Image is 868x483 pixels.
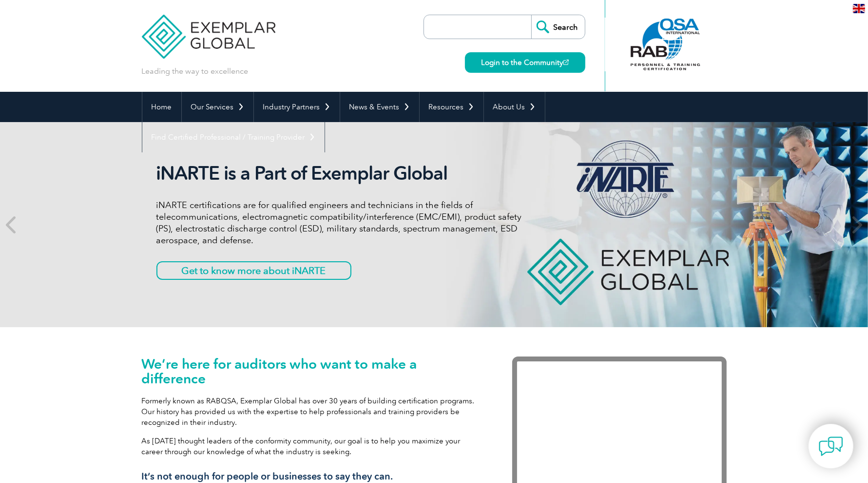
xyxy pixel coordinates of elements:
[484,92,545,122] a: About Us
[819,434,843,459] img: contact-chat.png
[156,199,522,246] p: iNARTE certifications are for qualified engineers and technicians in the fields of telecommunicat...
[142,357,483,386] h1: We’re here for auditors who want to make a difference
[254,92,340,122] a: Industry Partners
[142,122,325,152] a: Find Certified Professional / Training Provider
[563,60,569,65] img: open_square.png
[156,162,522,185] h2: iNARTE is a Part of Exemplar Global
[340,92,419,122] a: News & Events
[182,92,253,122] a: Our Services
[142,436,483,457] p: As [DATE] thought leaders of the conformity community, our goal is to help you maximize your care...
[853,4,865,13] img: en
[465,52,585,73] a: Login to the Community
[531,15,585,39] input: Search
[156,261,351,280] a: Get to know more about iNARTE
[420,92,483,122] a: Resources
[142,66,249,77] p: Leading the way to excellence
[142,92,181,122] a: Home
[142,396,483,428] p: Formerly known as RABQSA, Exemplar Global has over 30 years of building certification programs. O...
